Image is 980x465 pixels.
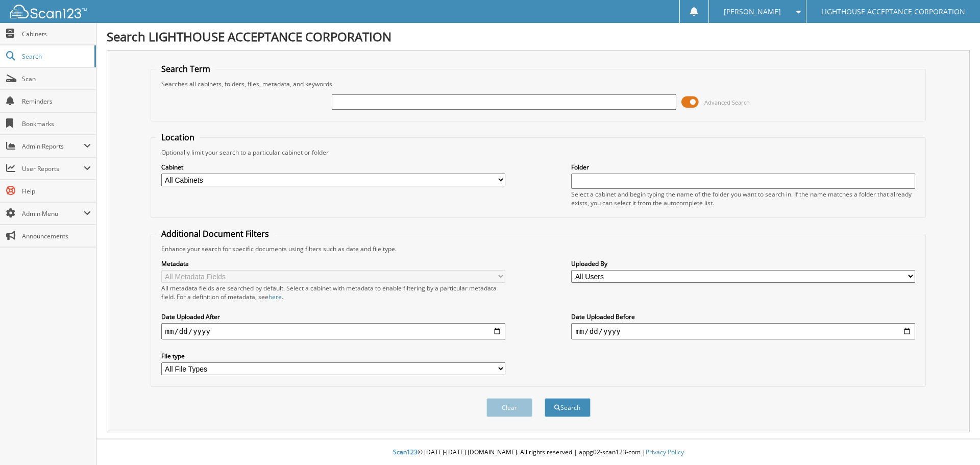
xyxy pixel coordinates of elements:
[821,9,965,15] span: LIGHTHOUSE ACCEPTANCE CORPORATION
[268,292,282,301] a: here
[646,448,684,456] a: Privacy Policy
[156,228,274,239] legend: Additional Document Filters
[571,312,915,321] label: Date Uploaded Before
[96,440,980,465] div: © [DATE]-[DATE] [DOMAIN_NAME]. All rights reserved | appg02-scan123-com |
[156,244,921,253] div: Enhance your search for specific documents using filters such as date and file type.
[571,259,915,268] label: Uploaded By
[571,163,915,172] label: Folder
[161,163,505,172] label: Cabinet
[22,119,91,128] span: Bookmarks
[22,232,91,240] span: Announcements
[161,259,505,268] label: Metadata
[107,28,970,45] h1: Search LIGHTHOUSE ACCEPTANCE CORPORATION
[704,99,750,106] span: Advanced Search
[393,448,418,456] span: Scan123
[22,97,91,106] span: Reminders
[22,209,84,218] span: Admin Menu
[22,75,91,83] span: Scan
[724,9,781,15] span: [PERSON_NAME]
[22,142,84,151] span: Admin Reports
[10,5,87,18] img: scan123-logo-white.svg
[156,148,921,157] div: Optionally limit your search to a particular cabinet or folder
[161,352,505,360] label: File type
[545,398,591,417] button: Search
[156,80,921,88] div: Searches all cabinets, folders, files, metadata, and keywords
[22,187,91,195] span: Help
[161,312,505,321] label: Date Uploaded After
[161,323,505,339] input: start
[156,132,200,143] legend: Location
[22,30,91,38] span: Cabinets
[22,164,84,173] span: User Reports
[571,190,915,207] div: Select a cabinet and begin typing the name of the folder you want to search in. If the name match...
[22,52,89,61] span: Search
[571,323,915,339] input: end
[156,63,215,75] legend: Search Term
[161,284,505,301] div: All metadata fields are searched by default. Select a cabinet with metadata to enable filtering b...
[486,398,532,417] button: Clear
